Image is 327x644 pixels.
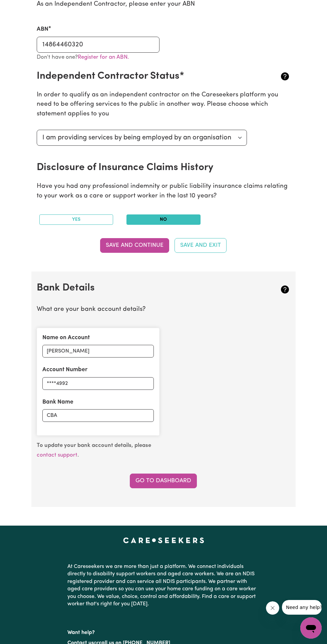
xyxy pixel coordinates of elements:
button: Yes [39,214,113,225]
small: Don't have one? [37,54,129,60]
iframe: Close message [266,601,279,615]
label: ABN [37,25,48,34]
a: contact support [37,452,77,458]
small: . [37,443,151,458]
h2: Disclosure of Insurance Claims History [37,162,248,174]
label: Account Number [42,366,87,374]
p: Want help? [67,626,260,636]
p: In order to qualify as an independent contractor on the Careseekers platform you need to be offer... [37,90,291,119]
input: e.g. 000123456 [42,377,154,390]
a: Go to Dashboard [130,474,197,488]
p: What are your bank account details? [37,305,291,314]
a: Register for an ABN. [78,54,129,60]
iframe: Button to launch messaging window [300,617,322,639]
b: To update your bank account details, please [37,443,151,448]
label: Name on Account [42,334,90,342]
button: Save and Continue [100,238,169,253]
button: No [126,214,201,225]
p: At Careseekers we are more than just a platform. We connect individuals directly to disability su... [67,560,260,610]
h2: Bank Details [37,282,248,294]
input: Holly Peers [42,345,154,358]
iframe: Message from company [282,600,322,615]
h2: Independent Contractor Status* [37,70,248,82]
p: Have you had any professional indemnity or public liability insurance claims relating to your wor... [37,182,291,201]
label: Bank Name [42,398,73,407]
button: Save and Exit [175,238,227,253]
input: e.g. 51 824 753 556 [37,37,159,53]
span: Need any help? [4,5,40,10]
a: Careseekers home page [123,538,204,543]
